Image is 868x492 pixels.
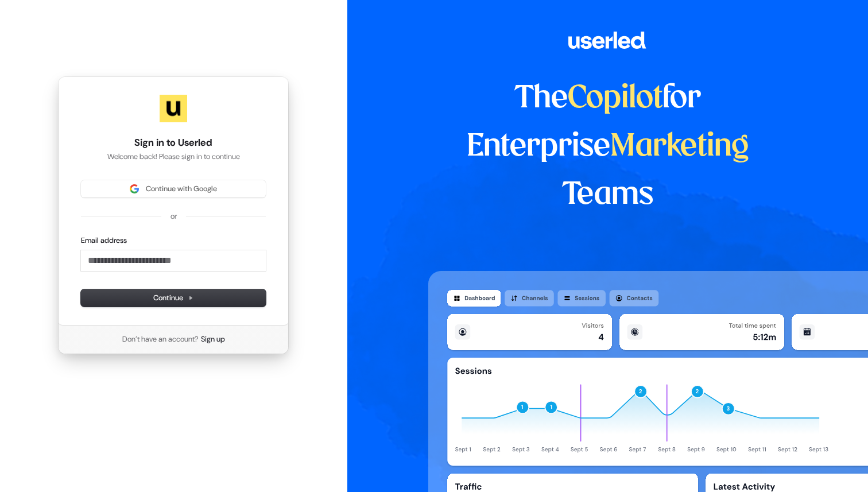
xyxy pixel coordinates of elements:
span: Continue with Google [146,184,217,194]
h1: The for Enterprise Teams [428,75,787,219]
img: Sign in with Google [130,184,139,193]
span: Don’t have an account? [122,334,199,344]
span: Continue [153,293,193,303]
h1: Sign in to Userled [81,136,266,150]
p: or [170,211,177,222]
span: Marketing [610,132,749,162]
label: Email address [81,235,127,246]
button: Sign in with GoogleContinue with Google [81,180,266,197]
img: Userled [160,95,187,122]
span: Copilot [568,84,662,114]
a: Sign up [201,334,225,344]
p: Welcome back! Please sign in to continue [81,152,266,162]
button: Continue [81,289,266,307]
